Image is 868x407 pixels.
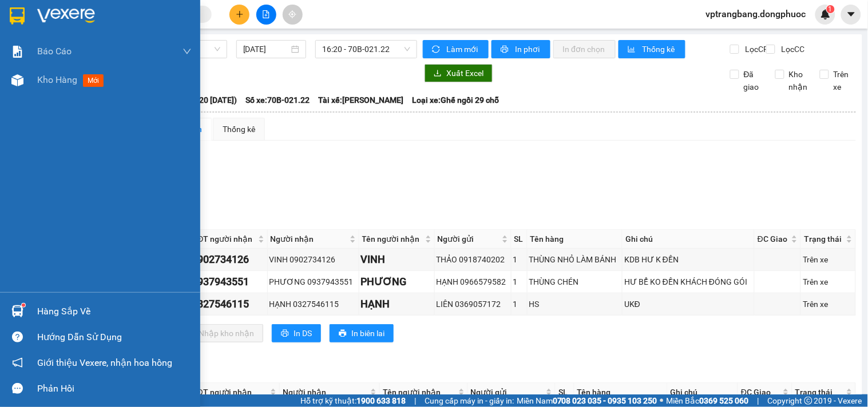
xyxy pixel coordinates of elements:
[841,5,861,25] button: caret-down
[434,69,442,78] span: download
[359,249,435,271] td: VINH
[741,43,771,55] span: Lọc CR
[223,123,255,135] div: Thống kê
[425,394,514,407] span: Cung cấp máy in - giấy in:
[574,383,668,402] th: Tên hàng
[529,276,620,288] div: THÙNG CHÉN
[359,271,435,293] td: PHƯƠNG
[177,324,263,342] button: downloadNhập kho nhận
[245,94,310,106] span: Số xe: 70B-021.22
[667,394,749,407] span: Miền Bắc
[11,74,23,86] img: warehouse-icon
[361,274,433,290] div: PHƯƠNG
[758,233,789,245] span: ĐC Giao
[318,94,403,106] span: Tài xế: [PERSON_NAME]
[619,40,685,58] button: bar-chartThống kê
[446,67,483,79] span: Xuất Excel
[283,386,368,398] span: Người nhận
[432,45,442,54] span: sync
[190,249,267,271] td: 0902734126
[517,394,657,407] span: Miền Nam
[236,10,244,18] span: plus
[256,5,276,25] button: file-add
[829,68,857,93] span: Trên xe
[192,296,265,312] div: 0327546115
[322,41,410,58] span: 16:20 - 70B-021.22
[271,233,347,245] span: Người nhận
[624,298,752,310] div: UKĐ
[362,233,423,245] span: Tên người nhận
[513,298,525,310] div: 1
[37,44,72,58] span: Báo cáo
[361,252,433,268] div: VINH
[821,9,831,19] img: icon-new-feature
[827,5,835,13] sup: 1
[359,293,435,316] td: HẠNH
[739,68,767,93] span: Đã giao
[423,40,489,58] button: syncLàm mới
[356,396,406,405] strong: 1900 633 818
[437,276,509,288] div: HẠNH 0966579582
[777,43,807,55] span: Lọc CC
[361,296,433,312] div: HẠNH
[642,43,676,55] span: Thống kê
[471,386,544,398] span: Người gửi
[553,396,657,405] strong: 0708 023 035 - 0935 103 250
[83,74,104,87] span: mới
[803,276,854,288] div: Trên xe
[803,298,854,310] div: Trên xe
[192,274,265,290] div: 0937943551
[556,383,574,402] th: SL
[190,271,267,293] td: 0937943551
[229,5,249,25] button: plus
[12,332,23,342] span: question-circle
[11,46,23,58] img: solution-icon
[660,398,664,403] span: ⚪️
[553,40,616,58] button: In đơn chọn
[288,10,296,18] span: aim
[515,43,541,55] span: In phơi
[11,305,23,317] img: warehouse-icon
[193,233,255,245] span: SĐT người nhận
[269,253,357,266] div: VINH 0902734126
[512,230,528,249] th: SL
[741,386,780,398] span: ĐC Giao
[628,45,637,54] span: bar-chart
[700,396,749,405] strong: 0369 525 060
[193,386,268,398] span: SĐT người nhận
[697,7,815,21] span: vptrangbang.dongphuoc
[425,64,493,82] button: downloadXuất Excel
[12,357,23,368] span: notification
[758,394,759,407] span: |
[528,230,623,249] th: Tên hàng
[529,253,620,266] div: THÙNG NHỎ LÀM BÁNH
[37,74,77,85] span: Kho hàng
[10,7,25,25] img: logo-vxr
[281,329,289,338] span: printer
[501,45,510,54] span: printer
[803,253,854,266] div: Trên xe
[438,233,500,245] span: Người gửi
[492,40,550,58] button: printerIn phơi
[412,94,499,106] span: Loại xe: Ghế ngồi 29 chỗ
[351,327,385,340] span: In biên lai
[804,397,812,405] span: copyright
[243,43,290,55] input: 13/10/2025
[283,5,303,25] button: aim
[300,394,406,407] span: Hỗ trợ kỹ thuật:
[262,10,270,18] span: file-add
[37,356,172,370] span: Giới thiệu Vexere, nhận hoa hồng
[12,383,23,394] span: message
[513,276,525,288] div: 1
[529,298,620,310] div: HS
[513,253,525,266] div: 1
[795,386,844,398] span: Trạng thái
[22,304,25,307] sup: 1
[623,230,755,249] th: Ghi chú
[269,276,357,288] div: PHƯƠNG 0937943551
[829,5,833,13] span: 1
[624,276,752,288] div: HƯ BỂ KO ĐỀN KHÁCH ĐÓNG GÓI
[190,293,267,316] td: 0327546115
[437,298,509,310] div: LIÊN 0369057172
[272,324,321,342] button: printerIn DS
